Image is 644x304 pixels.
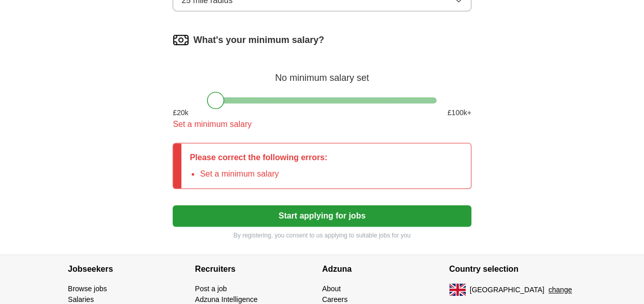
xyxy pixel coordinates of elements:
a: Careers [322,295,348,303]
label: What's your minimum salary? [193,33,324,47]
button: change [548,285,572,295]
div: No minimum salary set [173,60,471,85]
span: £ 20 k [173,107,188,118]
li: Set a minimum salary [200,168,327,180]
button: Start applying for jobs [173,205,471,227]
a: Browse jobs [68,285,107,293]
a: Post a job [195,285,227,293]
a: About [322,285,341,293]
p: Please correct the following errors: [190,151,327,164]
h4: Country selection [449,255,576,284]
img: UK flag [449,284,466,296]
span: [GEOGRAPHIC_DATA] [470,285,545,295]
p: By registering, you consent to us applying to suitable jobs for you [173,231,471,240]
img: salary.png [173,32,189,48]
a: Adzuna Intelligence [195,295,258,303]
a: Salaries [68,295,94,303]
div: Set a minimum salary [173,118,471,131]
span: £ 100 k+ [447,107,471,118]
